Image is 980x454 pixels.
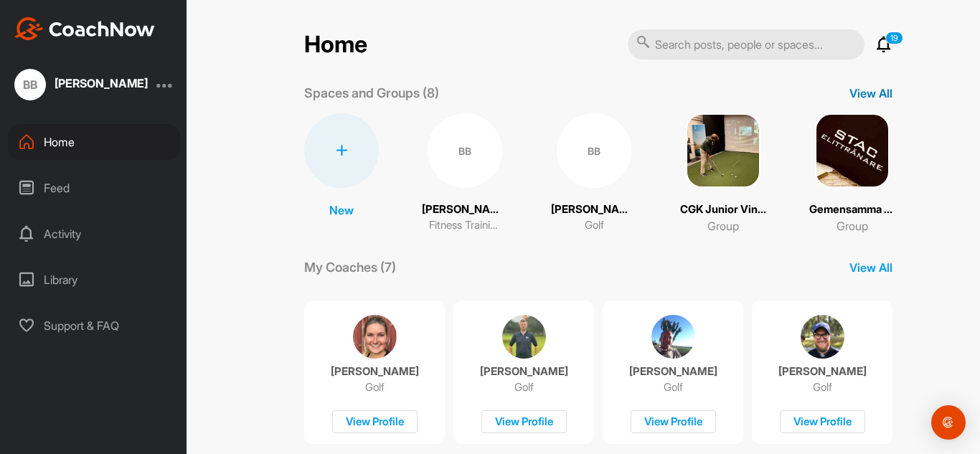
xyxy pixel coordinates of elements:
[686,113,760,188] img: square_1db536315b5ba753552c379bc82be2c2.png
[422,113,508,235] a: BB[PERSON_NAME]Fitness Training
[809,113,895,235] a: Gemensamma fysprogram Junior/ElitGroup
[809,202,895,218] p: Gemensamma fysprogram Junior/Elit
[885,32,903,44] p: 19
[429,217,501,234] p: Fitness Training
[631,410,716,434] div: View Profile
[557,113,631,188] div: BB
[801,315,844,359] img: coach avatar
[14,17,155,40] img: CoachNow
[651,315,695,359] img: coach avatar
[8,124,180,160] div: Home
[815,113,890,188] img: square_a196b9142377e13d4d6d4e1a36d5d164.png
[332,410,418,434] div: View Profile
[55,77,148,89] div: [PERSON_NAME]
[780,410,865,434] div: View Profile
[480,364,568,379] p: [PERSON_NAME]
[628,29,864,60] input: Search posts, people or spaces...
[304,83,439,103] p: Spaces and Groups (8)
[551,113,637,235] a: BB[PERSON_NAME]Golf
[778,364,867,379] p: [PERSON_NAME]
[680,202,766,218] p: CGK Junior Vinter 2022-23
[329,202,354,219] p: New
[304,31,367,59] h2: Home
[680,113,766,235] a: CGK Junior Vinter 2022-23Group
[14,69,46,100] div: BB
[8,216,180,252] div: Activity
[585,217,604,234] p: Golf
[813,380,832,394] p: Golf
[837,217,868,235] p: Group
[422,202,508,218] p: [PERSON_NAME]
[353,315,397,359] img: coach avatar
[931,405,966,440] div: Open Intercom Messenger
[8,262,180,298] div: Library
[629,364,717,379] p: [PERSON_NAME]
[365,380,385,394] p: Golf
[502,315,546,359] img: coach avatar
[304,257,396,277] p: My Coaches (7)
[707,217,739,235] p: Group
[514,380,534,394] p: Golf
[664,380,683,394] p: Golf
[849,85,892,102] p: View All
[551,202,637,218] p: [PERSON_NAME]
[8,308,180,344] div: Support & FAQ
[428,113,502,188] div: BB
[849,259,892,276] p: View All
[8,170,180,206] div: Feed
[481,410,567,434] div: View Profile
[331,364,419,379] p: [PERSON_NAME]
